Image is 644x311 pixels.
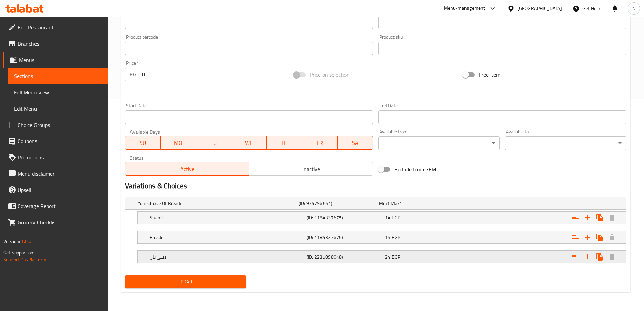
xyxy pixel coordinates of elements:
[310,71,350,79] span: Price on selection
[3,52,108,68] a: Menus
[18,153,102,161] span: Promotions
[125,42,373,55] input: Please enter product barcode
[3,248,34,257] span: Get support on:
[130,277,241,286] span: Update
[18,186,102,194] span: Upsell
[385,213,390,222] span: 14
[163,138,193,148] span: MO
[3,214,108,230] a: Grocery Checklist
[3,198,108,214] a: Coverage Report
[138,251,626,263] div: Expand
[18,121,102,129] span: Choice Groups
[3,182,108,198] a: Upsell
[3,133,108,149] a: Coupons
[606,212,618,224] button: Delete Shami
[3,149,108,165] a: Promotions
[125,275,246,288] button: Update
[196,136,232,150] button: TU
[299,200,376,207] h5: (ID: 974796651)
[3,117,108,133] a: Choice Groups
[249,162,373,176] button: Inactive
[606,251,618,263] button: Delete بيتى بان
[606,231,618,243] button: Delete Baladi
[138,231,626,243] div: Expand
[18,170,102,178] span: Menu disclaimer
[14,105,102,113] span: Edit Menu
[18,137,102,145] span: Coupons
[128,164,246,174] span: Active
[505,136,626,150] div: ​
[150,214,304,221] h5: Shami
[399,199,402,208] span: 1
[3,255,46,264] a: Support.OpsPlatform
[338,136,373,150] button: SA
[8,68,108,84] a: Sections
[150,253,304,260] h5: بيتى بان
[269,138,300,148] span: TH
[125,197,626,209] div: Expand
[305,138,335,148] span: FR
[394,165,436,173] span: Exclude from GEM
[569,212,581,224] button: Add choice group
[142,68,289,81] input: Please enter price
[569,231,581,243] button: Add choice group
[581,212,594,224] button: Add new choice
[340,138,371,148] span: SA
[385,252,390,261] span: 24
[21,237,31,246] span: 1.0.0
[378,136,500,150] div: ​
[231,136,267,150] button: WE
[125,181,626,191] h2: Variations & Choices
[3,36,108,52] a: Branches
[19,56,102,64] span: Menus
[128,138,158,148] span: SU
[3,165,108,182] a: Menu disclaimer
[385,233,390,242] span: 15
[14,72,102,80] span: Sections
[130,70,139,79] p: EGP
[18,40,102,48] span: Branches
[125,162,249,176] button: Active
[392,213,400,222] span: EGP
[632,5,635,12] span: N
[594,231,606,243] button: Clone new choice
[3,237,20,246] span: Version:
[392,252,400,261] span: EGP
[581,231,594,243] button: Add new choice
[307,234,382,241] h5: (ID: 1184327676)
[594,212,606,224] button: Clone new choice
[307,253,382,260] h5: (ID: 2235898048)
[387,199,390,208] span: 1
[125,136,161,150] button: SU
[199,138,229,148] span: TU
[150,234,304,241] h5: Baladi
[302,136,338,150] button: FR
[161,136,196,150] button: MO
[379,199,387,208] span: Min
[18,23,102,31] span: Edit Restaurant
[444,4,485,13] div: Menu-management
[138,200,296,207] h5: Your Choice Of Bread:
[267,136,302,150] button: TH
[252,164,370,174] span: Inactive
[392,233,400,242] span: EGP
[594,251,606,263] button: Clone new choice
[18,202,102,210] span: Coverage Report
[138,212,626,224] div: Expand
[479,71,500,79] span: Free item
[8,101,108,117] a: Edit Menu
[234,138,264,148] span: WE
[18,218,102,226] span: Grocery Checklist
[581,251,594,263] button: Add new choice
[8,84,108,101] a: Full Menu View
[379,200,457,207] div: ,
[307,214,382,221] h5: (ID: 1184327675)
[378,42,626,55] input: Please enter product sku
[391,199,399,208] span: Max
[14,88,102,96] span: Full Menu View
[517,5,562,12] div: [GEOGRAPHIC_DATA]
[569,251,581,263] button: Add choice group
[3,19,108,36] a: Edit Restaurant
